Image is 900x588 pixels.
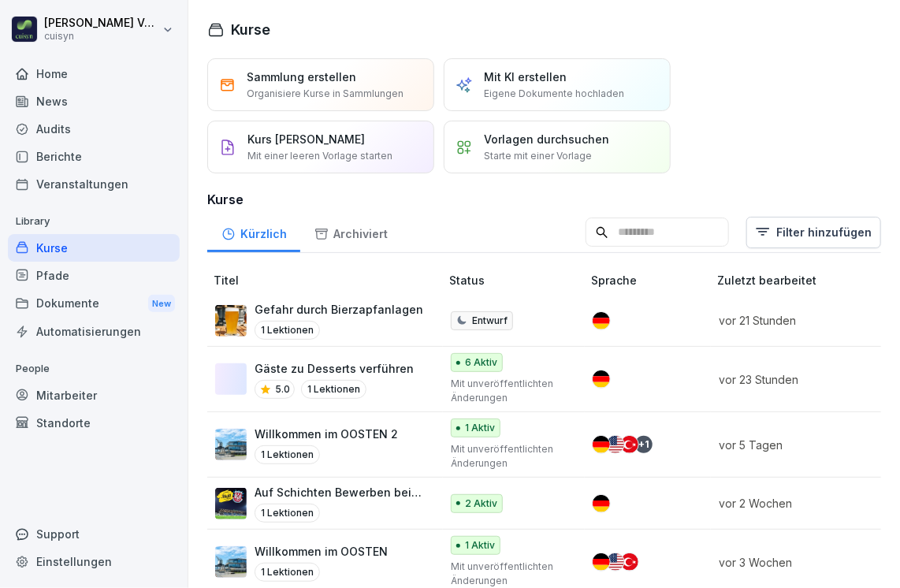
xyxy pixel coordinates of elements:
img: vko4dyk4lnfa1fwbu5ui5jwj.png [215,488,247,519]
p: Kurs [PERSON_NAME] [247,131,365,147]
p: Mit unveröffentlichten Änderungen [451,377,566,405]
a: DokumenteNew [8,289,180,318]
div: New [148,295,175,313]
a: Automatisierungen [8,318,180,345]
p: vor 23 Stunden [719,371,880,388]
a: Standorte [8,409,180,437]
img: de.svg [593,312,610,329]
p: Sprache [591,272,711,288]
p: 6 Aktiv [465,355,497,370]
p: Status [449,272,585,288]
img: tr.svg [621,553,638,571]
div: + 1 [635,436,653,453]
p: 1 Lektionen [255,445,320,464]
a: News [8,87,180,115]
p: vor 21 Stunden [719,312,880,329]
p: 5.0 [275,382,290,396]
img: de.svg [593,495,610,512]
p: Willkommen im OOSTEN [255,543,388,560]
p: Eigene Dokumente hochladen [484,87,624,101]
p: People [8,356,180,381]
a: Mitarbeiter [8,381,180,409]
p: 1 Lektionen [255,504,320,523]
p: Vorlagen durchsuchen [484,131,609,147]
p: 1 Aktiv [465,421,495,435]
p: vor 5 Tagen [719,437,880,453]
img: tr.svg [621,436,638,453]
p: Auf Schichten Bewerben beim FSV in der E2N App! [255,484,424,501]
p: cuisyn [44,31,159,42]
a: Berichte [8,143,180,170]
p: vor 3 Wochen [719,554,880,571]
p: Mit KI erstellen [484,69,567,85]
p: 1 Lektionen [255,321,320,340]
button: Filter hinzufügen [746,217,881,248]
p: Mit unveröffentlichten Änderungen [451,560,566,588]
a: Audits [8,115,180,143]
h1: Kurse [231,19,270,40]
a: Home [8,60,180,87]
p: Mit einer leeren Vorlage starten [247,149,392,163]
p: 1 Lektionen [255,563,320,582]
p: Entwurf [472,314,508,328]
p: Starte mit einer Vorlage [484,149,592,163]
p: Mit unveröffentlichten Änderungen [451,442,566,471]
p: vor 2 Wochen [719,495,880,512]
p: Organisiere Kurse in Sammlungen [247,87,404,101]
p: Gefahr durch Bierzapfanlagen [255,301,423,318]
img: us.svg [607,553,624,571]
p: Sammlung erstellen [247,69,356,85]
p: Titel [214,272,443,288]
a: Pfade [8,262,180,289]
a: Einstellungen [8,548,180,575]
img: ix1ykoc2zihs2snthutkekki.png [215,429,247,460]
img: de.svg [593,553,610,571]
img: qzbg82cgt8jq7fqwcdf1ej87.png [215,305,247,337]
p: 1 Aktiv [465,538,495,553]
div: Dokumente [8,289,180,318]
img: de.svg [593,436,610,453]
h3: Kurse [207,190,881,209]
p: Library [8,209,180,234]
p: Willkommen im OOSTEN 2 [255,426,398,442]
p: [PERSON_NAME] Völsch [44,17,159,30]
img: de.svg [593,370,610,388]
div: Support [8,520,180,548]
img: us.svg [607,436,624,453]
a: Veranstaltungen [8,170,180,198]
a: Kürzlich [207,212,300,252]
p: 2 Aktiv [465,497,497,511]
p: 1 Lektionen [301,380,366,399]
a: Kurse [8,234,180,262]
img: ix1ykoc2zihs2snthutkekki.png [215,546,247,578]
p: Zuletzt bearbeitet [717,272,898,288]
p: Gäste zu Desserts verführen [255,360,414,377]
a: Archiviert [300,212,401,252]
